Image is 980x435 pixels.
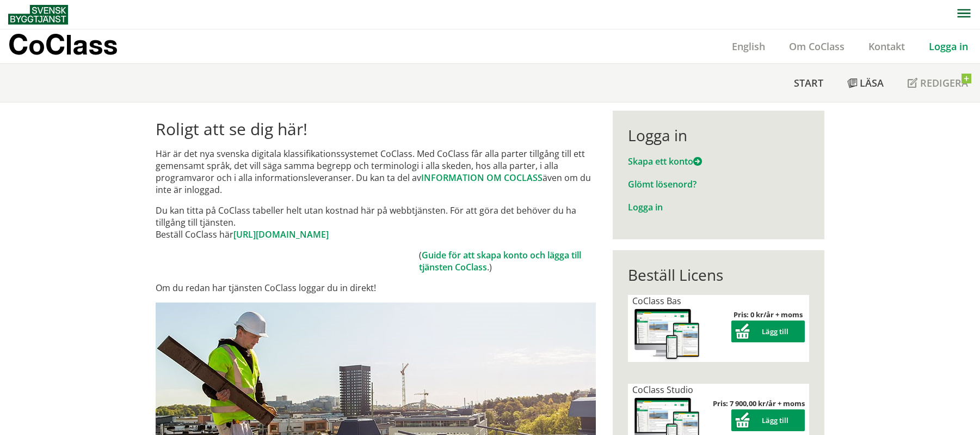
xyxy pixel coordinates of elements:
strong: Pris: 7 900,00 kr/år + moms [713,398,805,408]
a: Start [782,64,835,102]
button: Lägg till [731,321,805,342]
a: CoClass [8,29,141,63]
button: Lägg till [731,409,805,431]
a: INFORMATION OM COCLASS [421,172,543,184]
a: Logga in [628,201,663,213]
span: Start [794,76,823,89]
img: coclass-license.jpg [632,307,702,362]
h1: Roligt att se dig här! [156,119,596,139]
p: CoClass [8,38,118,51]
span: Läsa [860,76,884,89]
a: Guide för att skapa konto och lägga till tjänsten CoClass [419,249,581,273]
img: Svensk Byggtjänst [8,5,68,25]
a: Lägg till [731,415,805,425]
a: Om CoClass [777,40,856,53]
span: CoClass Bas [632,295,681,307]
div: Beställ Licens [628,265,809,284]
a: Läsa [835,64,896,102]
a: Glömt lösenord? [628,178,697,190]
p: Här är det nya svenska digitala klassifikationssystemet CoClass. Med CoClass får alla parter till... [156,148,596,196]
a: English [720,40,777,53]
a: [URL][DOMAIN_NAME] [233,228,329,240]
a: Skapa ett konto [628,155,702,167]
a: Kontakt [856,40,917,53]
div: Logga in [628,126,809,144]
a: Lägg till [731,327,805,336]
p: Du kan titta på CoClass tabeller helt utan kostnad här på webbtjänsten. För att göra det behöver ... [156,204,596,240]
td: ( .) [419,249,596,273]
p: Om du redan har tjänsten CoClass loggar du in direkt! [156,282,596,294]
span: CoClass Studio [632,384,693,396]
a: Logga in [917,40,980,53]
strong: Pris: 0 kr/år + moms [734,310,803,319]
